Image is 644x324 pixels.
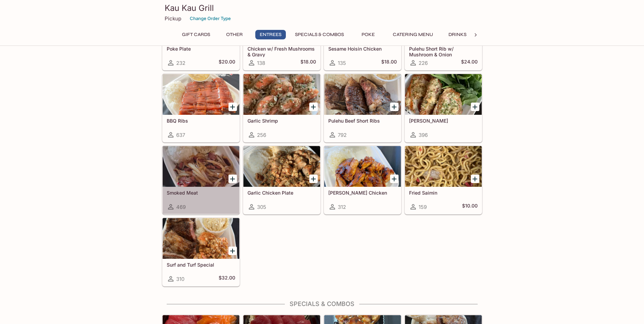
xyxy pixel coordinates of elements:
[324,74,401,115] div: Pulehu Beef Short Ribs
[462,203,478,211] h5: $10.00
[165,15,181,22] p: Pickup
[409,46,478,57] h5: Pulehu Short Rib w/ Mushroom & Onion
[163,74,239,115] div: BBQ Ribs
[243,146,320,214] a: Garlic Chicken Plate305
[405,74,482,115] div: Garlic Ahi
[257,132,266,138] span: 256
[163,218,239,259] div: Surf and Turf Special
[228,103,237,111] button: Add BBQ Ribs
[167,190,235,196] h5: Smoked Meat
[219,59,235,67] h5: $20.00
[187,13,234,24] button: Change Order Type
[471,175,479,183] button: Add Fried Saimin
[162,300,482,308] h4: Specials & Combos
[247,118,316,124] h5: Garlic Shrimp
[328,190,397,196] h5: [PERSON_NAME] Chicken
[163,146,239,187] div: Smoked Meat
[247,46,316,57] h5: Chicken w/ Fresh Mushrooms & Gravy
[353,30,384,39] button: Poke
[338,204,346,210] span: 312
[243,74,320,142] a: Garlic Shrimp256
[409,118,478,124] h5: [PERSON_NAME]
[291,30,348,39] button: Specials & Combos
[324,146,401,214] a: [PERSON_NAME] Chicken312
[219,275,235,283] h5: $32.00
[324,74,401,142] a: Pulehu Beef Short Ribs792
[390,103,399,111] button: Add Pulehu Beef Short Ribs
[176,204,186,210] span: 469
[176,276,184,282] span: 310
[228,247,237,255] button: Add Surf and Turf Special
[390,175,399,183] button: Add Teri Chicken
[167,262,235,268] h5: Surf and Turf Special
[219,30,250,39] button: Other
[405,74,482,142] a: [PERSON_NAME]396
[405,146,482,214] a: Fried Saimin159$10.00
[176,132,185,138] span: 637
[328,118,397,124] h5: Pulehu Beef Short Ribs
[162,74,240,142] a: BBQ Ribs637
[257,204,266,210] span: 305
[328,46,397,52] h5: Sesame Hoisin Chicken
[442,30,473,39] button: Drinks
[165,3,480,13] h3: Kau Kau Grill
[300,59,316,67] h5: $18.00
[381,59,397,67] h5: $18.00
[162,146,240,214] a: Smoked Meat469
[405,146,482,187] div: Fried Saimin
[247,190,316,196] h5: Garlic Chicken Plate
[309,175,318,183] button: Add Garlic Chicken Plate
[167,118,235,124] h5: BBQ Ribs
[338,60,346,66] span: 135
[324,146,401,187] div: Teri Chicken
[255,30,286,39] button: Entrees
[471,103,479,111] button: Add Garlic Ahi
[419,132,428,138] span: 396
[257,60,265,66] span: 138
[162,218,240,286] a: Surf and Turf Special310$32.00
[309,103,318,111] button: Add Garlic Shrimp
[409,190,478,196] h5: Fried Saimin
[176,60,185,66] span: 232
[419,204,427,210] span: 159
[228,175,237,183] button: Add Smoked Meat
[167,46,235,52] h5: Poke Plate
[243,146,320,187] div: Garlic Chicken Plate
[461,59,478,67] h5: $24.00
[419,60,428,66] span: 226
[389,30,437,39] button: Catering Menu
[338,132,347,138] span: 792
[178,30,214,39] button: Gift Cards
[243,74,320,115] div: Garlic Shrimp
